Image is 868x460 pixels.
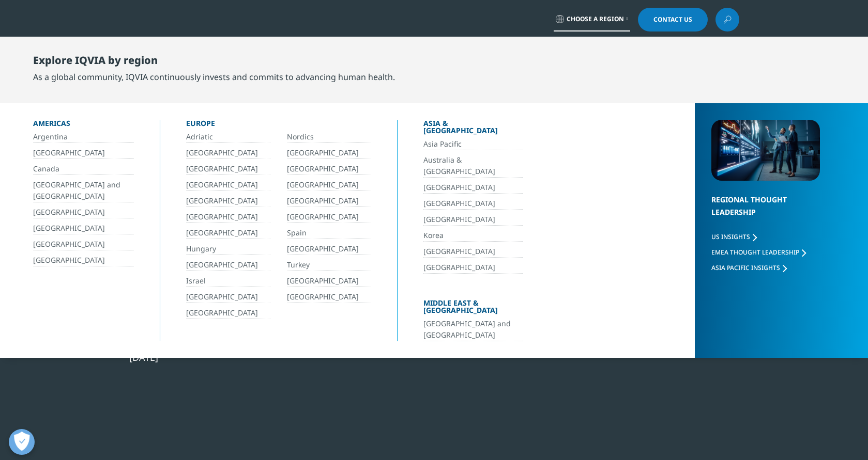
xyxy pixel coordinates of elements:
[9,429,35,455] button: Open Preferences
[33,131,134,143] a: Argentina
[653,17,692,23] span: Contact Us
[287,131,371,143] a: Nordics
[567,15,624,23] span: Choose a Region
[423,246,523,258] a: [GEOGRAPHIC_DATA]
[216,36,739,85] nav: Primary
[33,163,134,175] a: Canada
[287,211,371,223] a: [GEOGRAPHIC_DATA]
[186,291,270,303] a: [GEOGRAPHIC_DATA]
[186,227,270,239] a: [GEOGRAPHIC_DATA]
[287,147,371,159] a: [GEOGRAPHIC_DATA]
[423,299,523,318] div: Middle East & [GEOGRAPHIC_DATA]
[711,263,780,272] span: Asia Pacific Insights
[711,248,799,257] span: EMEA Thought Leadership
[33,255,134,266] a: [GEOGRAPHIC_DATA]
[287,259,371,271] a: Turkey
[711,248,806,257] a: EMEA Thought Leadership
[711,194,820,231] div: Regional Thought Leadership
[423,198,523,210] a: [GEOGRAPHIC_DATA]
[423,154,523,178] a: Australia & [GEOGRAPHIC_DATA]
[186,259,270,271] a: [GEOGRAPHIC_DATA]
[423,120,523,138] div: Asia & [GEOGRAPHIC_DATA]
[186,179,270,191] a: [GEOGRAPHIC_DATA]
[287,275,371,287] a: [GEOGRAPHIC_DATA]
[711,232,757,241] a: US Insights
[186,211,270,223] a: [GEOGRAPHIC_DATA]
[186,147,270,159] a: [GEOGRAPHIC_DATA]
[423,182,523,194] a: [GEOGRAPHIC_DATA]
[287,179,371,191] a: [GEOGRAPHIC_DATA]
[186,131,270,143] a: Adriatic
[33,239,134,250] a: [GEOGRAPHIC_DATA]
[711,232,750,241] span: US Insights
[186,195,270,207] a: [GEOGRAPHIC_DATA]
[33,147,134,159] a: [GEOGRAPHIC_DATA]
[638,8,708,31] a: Contact Us
[33,120,134,131] div: Americas
[33,179,134,202] a: [GEOGRAPHIC_DATA] and [GEOGRAPHIC_DATA]
[287,195,371,207] a: [GEOGRAPHIC_DATA]
[423,262,523,274] a: [GEOGRAPHIC_DATA]
[33,207,134,218] a: [GEOGRAPHIC_DATA]
[423,214,523,226] a: [GEOGRAPHIC_DATA]
[186,275,270,287] a: Israel
[711,120,820,181] img: 2093_analyzing-data-using-big-screen-display-and-laptop.png
[423,230,523,242] a: Korea
[711,263,787,272] a: Asia Pacific Insights
[186,307,270,319] a: [GEOGRAPHIC_DATA]
[186,120,371,131] div: Europe
[287,243,371,255] a: [GEOGRAPHIC_DATA]
[186,163,270,175] a: [GEOGRAPHIC_DATA]
[33,223,134,234] a: [GEOGRAPHIC_DATA]
[287,291,371,303] a: [GEOGRAPHIC_DATA]
[33,71,395,83] div: As a global community, IQVIA continuously invests and commits to advancing human health.
[33,54,395,71] div: Explore IQVIA by region
[287,227,371,239] a: Spain
[423,138,523,150] a: Asia Pacific
[287,163,371,175] a: [GEOGRAPHIC_DATA]
[186,243,270,255] a: Hungary
[423,318,523,341] a: [GEOGRAPHIC_DATA] and [GEOGRAPHIC_DATA]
